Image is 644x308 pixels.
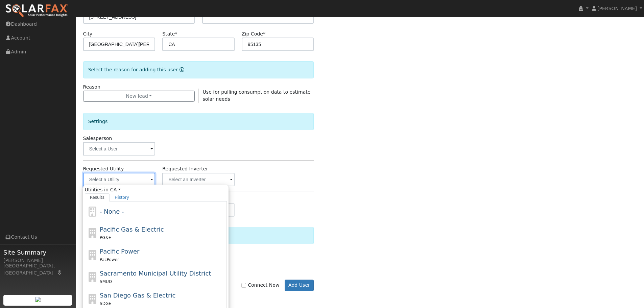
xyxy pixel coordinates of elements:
span: PacPower [100,257,119,262]
button: New lead [83,91,195,102]
label: Requested Utility [83,165,124,172]
img: retrieve [35,297,41,302]
span: - None - [100,208,124,215]
span: Required [263,31,265,37]
span: SMUD [100,279,112,284]
div: Settings [83,113,314,130]
span: Pacific Gas & Electric [100,226,164,233]
span: Pacific Power [100,248,139,255]
a: Map [57,270,63,276]
label: Connect Now [241,282,279,289]
label: City [83,30,93,38]
a: History [110,193,134,202]
label: State [162,30,177,38]
label: Requested Inverter [162,165,208,172]
input: Select a User [83,142,156,156]
label: Salesperson [83,135,112,142]
input: Select a Utility [83,173,156,186]
input: Select an Inverter [162,173,235,186]
div: [PERSON_NAME] [3,257,72,264]
span: PG&E [100,235,111,240]
label: Zip Code [242,30,265,38]
span: Site Summary [3,248,72,257]
div: [GEOGRAPHIC_DATA], [GEOGRAPHIC_DATA] [3,262,72,277]
span: Required [175,31,177,37]
button: Add User [285,280,314,291]
span: Utilities in [85,186,227,193]
a: Results [85,193,110,202]
label: Reason [83,84,100,91]
span: [PERSON_NAME] [597,6,637,11]
span: Use for pulling consumption data to estimate solar needs [203,89,311,102]
input: Connect Now [241,283,246,288]
span: Sacramento Municipal Utility District [100,270,211,277]
div: Select the reason for adding this user [83,61,314,78]
span: SDGE [100,301,111,306]
a: CA [110,186,121,193]
a: Reason for new user [178,67,184,72]
span: San Diego Gas & Electric [100,292,175,299]
img: SolarFax [5,4,69,18]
